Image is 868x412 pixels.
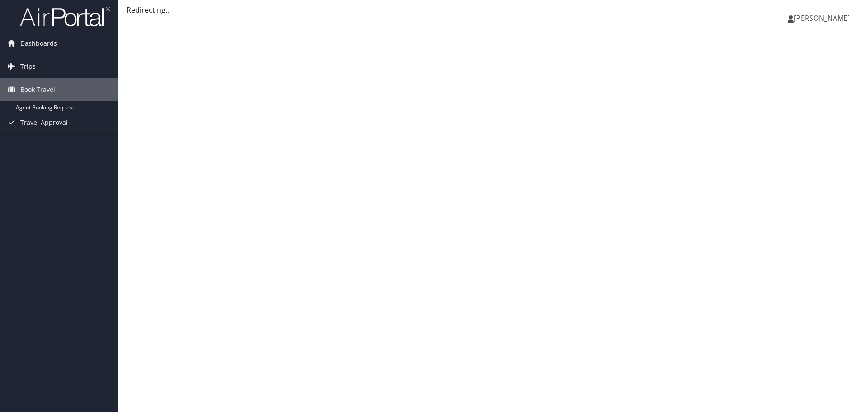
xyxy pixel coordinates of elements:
[20,6,110,27] img: airportal-logo.png
[127,5,859,15] div: Redirecting...
[20,78,55,101] span: Book Travel
[20,55,36,78] span: Trips
[20,111,68,134] span: Travel Approval
[794,13,850,23] span: [PERSON_NAME]
[788,5,859,32] a: [PERSON_NAME]
[20,32,57,55] span: Dashboards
